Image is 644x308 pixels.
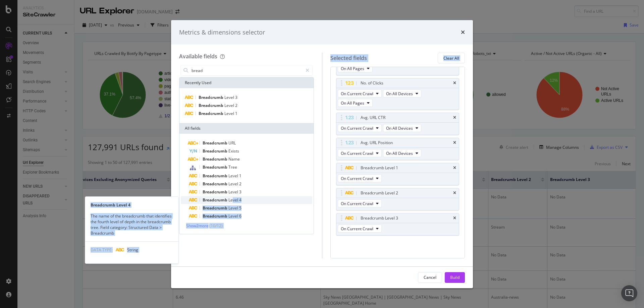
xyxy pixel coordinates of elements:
div: Metrics & dimensions selector [179,28,265,37]
span: On Current Crawl [341,176,373,181]
span: Level [228,205,239,211]
span: Name [228,156,240,162]
span: 1 [235,111,237,116]
button: Build [445,272,465,283]
div: Selected fields [330,54,367,62]
div: Avg. URL PositiontimesOn Current CrawlOn All Devices [336,138,460,160]
div: Cancel [424,274,436,280]
div: Breadcrumb Level 2 [361,190,398,196]
div: times [461,28,465,37]
div: times [453,191,456,195]
div: Recently Used [179,77,314,88]
div: times [453,81,456,85]
span: Level [228,213,239,219]
span: 5 [239,205,241,211]
span: Breadcrumb [203,213,228,219]
span: Breadcrumb [203,181,228,187]
span: On Current Crawl [341,226,373,232]
button: On Current Crawl [338,149,382,157]
span: Breadcrumb [203,148,228,154]
span: Level [224,95,235,100]
span: Breadcrumb [199,111,224,116]
div: The name of the breadcrumb that identifies the fourth level of depth in the breadcrumb tree. Fiel... [85,213,178,236]
span: On Current Crawl [341,201,373,206]
span: Breadcrumb [203,205,228,211]
button: Cancel [418,272,442,283]
span: On Current Crawl [341,91,373,97]
span: Breadcrumb [203,197,228,203]
span: Breadcrumb [203,140,228,146]
div: times [453,141,456,145]
div: Build [450,274,460,280]
span: Breadcrumb [203,189,228,195]
span: 2 [239,181,241,187]
div: Breadcrumb Level 3timesOn Current Crawl [336,213,460,236]
span: 1 [239,173,241,179]
div: Clear All [443,55,459,61]
input: Search by field name [191,65,303,75]
span: Level [224,103,235,108]
button: On Current Crawl [338,89,382,98]
div: No. of ClickstimesOn Current CrawlOn All DevicesOn All Pages [336,78,460,110]
div: Breadcrumb Level 2timesOn Current Crawl [336,188,460,210]
span: 2 [235,103,237,108]
span: On Current Crawl [341,150,373,156]
span: On All Pages [341,66,364,71]
button: On All Devices [383,89,421,98]
div: Avg. URL CTRtimesOn Current CrawlOn All Devices [336,113,460,135]
span: Show 2 more [186,223,209,229]
div: times [453,166,456,170]
div: times [453,116,456,120]
span: Level [228,173,239,179]
div: Breadcrumb Level 1 [361,165,398,171]
span: On All Pages [341,100,364,106]
span: ( 10 / 12 ) [209,223,223,229]
span: On All Devices [386,91,413,97]
span: On All Devices [386,125,413,131]
span: 6 [239,213,241,219]
button: Clear All [438,53,465,63]
span: Breadcrumb [199,95,224,100]
div: Open Intercom Messenger [621,285,637,301]
span: Level [228,181,239,187]
span: Breadcrumb [199,103,224,108]
div: times [453,216,456,220]
div: modal [171,20,473,288]
button: On Current Crawl [338,225,382,233]
span: Tree [228,164,237,170]
span: On All Devices [386,150,413,156]
span: Level [228,189,239,195]
button: On Current Crawl [338,199,382,207]
span: Breadcrumb [203,156,228,162]
span: Breadcrumb [203,173,228,179]
span: 3 [239,189,241,195]
span: On Current Crawl [341,125,373,131]
button: On All Devices [383,124,421,132]
span: 4 [239,197,241,203]
button: On All Pages [338,64,373,72]
span: 3 [235,95,237,100]
div: Available fields [179,53,217,60]
div: All fields [179,123,314,134]
button: On All Pages [338,99,373,107]
button: On Current Crawl [338,174,382,182]
div: Breadcrumb Level 3 [361,215,398,222]
div: No. of Clicks [361,80,383,86]
div: Breadcrumb Level 1timesOn Current Crawl [336,163,460,185]
button: On All Devices [383,149,421,157]
span: Breadcrumb [203,164,228,170]
button: On Current Crawl [338,124,382,132]
span: Level [228,197,239,203]
span: URL [228,140,236,146]
span: Exists [228,148,239,154]
span: Level [224,111,235,116]
div: Breadcrumb Level 4 [85,202,178,208]
div: Avg. URL CTR [361,114,385,121]
div: Avg. URL Position [361,139,393,146]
